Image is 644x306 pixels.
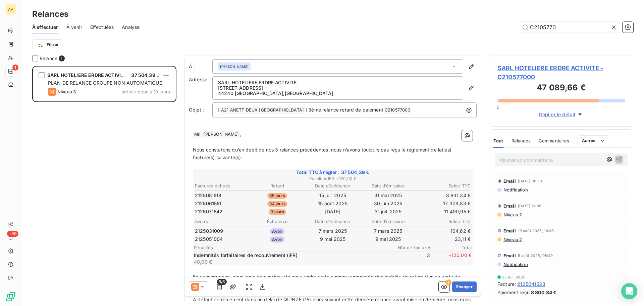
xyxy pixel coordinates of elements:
[270,228,284,234] span: Avoir
[40,55,57,62] span: Relance
[502,275,525,279] span: 25 juil. 2025
[32,8,68,20] h3: Relances
[503,237,522,242] span: Niveau 2
[194,245,391,250] span: Pénalités
[66,24,82,31] span: À venir
[194,169,472,176] span: Total TTC à régler : 37 504,39 €
[193,147,453,160] span: Nous constatons qu’en dépit de nos 3 relances précédentes, nous n’avons toujours pas reçu le règl...
[195,227,249,235] td: 2125031009
[305,107,383,113] span: ] 3ème relance retard de paiement
[195,200,222,207] span: 2125061551
[518,179,542,183] span: [DATE] 08:53
[503,178,516,184] span: Email
[217,279,227,285] span: 5/6
[305,192,360,199] td: 15 juil. 2025
[195,218,249,225] th: Avoirs
[202,131,240,138] span: [PERSON_NAME]
[194,252,388,259] p: Indemnités forfaitaires de recouvrement (IFR)
[189,63,212,70] label: À :
[305,200,360,207] td: 15 août 2025
[250,182,305,189] th: Retard
[267,193,287,199] span: 65 jours
[512,138,531,143] span: Relances
[32,39,63,50] button: Filtrer
[539,138,570,143] span: Commentaires
[416,227,471,235] td: 104,62 €
[59,55,65,61] span: 1
[47,72,127,78] span: SARL HOTELIERE ERDRE ACTIVITE
[361,235,416,243] td: 9 mai 2025
[497,280,516,288] span: Facture :
[90,24,114,31] span: Effectuées
[621,283,637,299] div: Open Intercom Messenger
[218,107,220,113] span: [
[305,227,360,235] td: 7 mars 2025
[497,63,625,82] span: SARL HOTELIERE ERDRE ACTIVITE - C210577000
[537,111,586,118] button: Déplier le détail
[131,72,160,78] span: 37 504,39 €
[503,187,528,192] span: Notification
[220,106,305,114] span: A21 ANETT DEUX [GEOGRAPHIC_DATA]
[193,131,202,138] span: Mr.
[218,91,458,96] p: 44240 [GEOGRAPHIC_DATA] , [GEOGRAPHIC_DATA]
[519,22,620,33] input: Rechercher
[361,227,416,235] td: 7 mars 2025
[195,235,249,243] td: 2125051004
[218,80,458,85] p: SARL HOTELIERE ERDRE ACTIVITE
[416,235,471,243] td: 23,11 €
[121,89,170,94] span: prévue depuis 10 jours
[195,192,222,199] span: 2125051518
[531,289,557,296] span: 8 800,84 €
[193,274,462,287] span: En conséquence, nous vous demandons de nous régler cette somme augmentée des intérêts de retard d...
[493,138,503,143] span: Tout
[48,80,162,86] span: PLAN DE RELANCE GROUPE NON AUTOMATIQUE
[240,131,241,137] span: ,
[305,235,360,243] td: 9 mai 2025
[390,252,430,265] span: 3
[189,107,204,113] span: Objet :
[220,64,249,69] span: [PERSON_NAME]
[194,259,388,265] p: 40,00 €
[122,24,140,31] span: Analyse
[270,236,284,243] span: Avoir
[518,229,554,233] span: 19 août 2025, 14:46
[194,176,472,182] span: Pénalités IFR : + 120,00 €
[384,106,412,114] span: C210577000
[416,208,471,215] td: 11 490,95 €
[57,89,76,94] span: Niveau 3
[503,203,516,209] span: Email
[361,192,416,199] td: 31 mai 2025
[7,231,18,237] span: +99
[218,85,458,91] p: [STREET_ADDRESS]
[503,228,516,233] span: Email
[361,218,416,225] th: Date d’émission
[250,218,305,225] th: Échéance
[431,245,472,250] span: Total
[189,77,210,82] span: Adresse :
[497,289,530,296] span: Paiement reçu
[517,280,545,288] span: 2125041533
[431,252,472,265] span: + 120,00 €
[361,200,416,207] td: 30 juin 2025
[539,111,576,118] span: Déplier le détail
[416,182,471,189] th: Solde TTC
[32,66,176,306] div: grid
[5,4,16,15] div: AA
[416,192,471,199] td: 8 831,34 €
[267,201,287,207] span: 34 jours
[518,204,542,208] span: [DATE] 14:38
[497,104,499,110] span: 0
[503,262,528,267] span: Notification
[452,281,477,292] button: Envoyer
[416,200,471,207] td: 17 309,83 €
[305,182,360,189] th: Date d’échéance
[305,208,360,215] td: [DATE]
[269,209,286,215] span: 3 jours
[391,245,431,250] span: Nbr de factures
[195,182,249,189] th: Factures échues
[361,208,416,215] td: 31 juil. 2025
[503,212,522,217] span: Niveau 2
[305,218,360,225] th: Date d’échéance
[518,254,553,258] span: 5 août 2025, 08:49
[12,64,18,71] span: 1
